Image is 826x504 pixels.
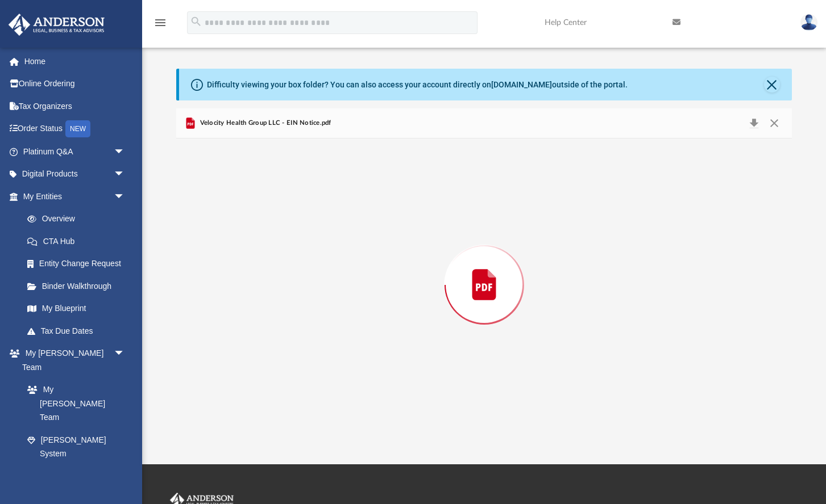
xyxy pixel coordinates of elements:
[190,15,202,28] i: search
[16,297,136,320] a: My Blueprint
[16,253,142,275] a: Entity Change Request
[8,163,142,186] a: Digital Productsarrow_drop_down
[207,79,628,91] div: Difficulty viewing your box folder? You can also access your account directly on outside of the p...
[176,108,792,431] div: Preview
[16,230,142,253] a: CTA Hub
[800,14,817,31] img: User Pic
[8,50,142,73] a: Home
[114,140,136,163] span: arrow_drop_down
[8,342,136,379] a: My [PERSON_NAME] Teamarrow_drop_down
[153,16,167,30] i: menu
[114,342,136,366] span: arrow_drop_down
[763,115,784,131] button: Close
[8,95,142,117] a: Tax Organizers
[114,185,136,208] span: arrow_drop_down
[65,120,90,137] div: NEW
[744,115,764,131] button: Download
[491,80,552,89] a: [DOMAIN_NAME]
[197,118,331,128] span: Velocity Health Group LLC - EIN Notice.pdf
[5,14,108,36] img: Anderson Advisors Platinum Portal
[8,140,142,163] a: Platinum Q&Aarrow_drop_down
[16,320,142,342] a: Tax Due Dates
[16,379,131,429] a: My [PERSON_NAME] Team
[153,22,167,30] a: menu
[16,465,136,488] a: Client Referrals
[8,185,142,208] a: My Entitiesarrow_drop_down
[8,73,142,95] a: Online Ordering
[114,163,136,186] span: arrow_drop_down
[16,275,142,297] a: Binder Walkthrough
[16,208,142,230] a: Overview
[16,429,136,465] a: [PERSON_NAME] System
[8,117,142,141] a: Order StatusNEW
[764,77,780,93] button: Close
